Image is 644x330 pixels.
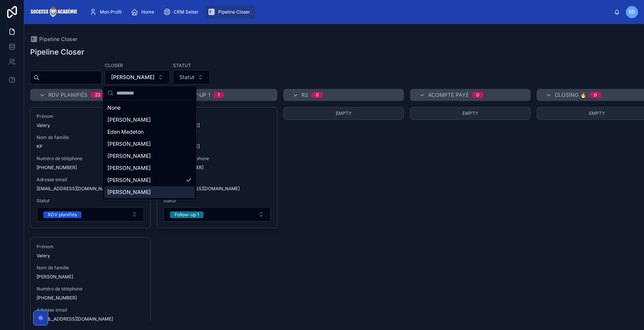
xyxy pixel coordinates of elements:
span: [PHONE_NUMBER] [37,295,144,301]
div: 0 [594,92,597,98]
span: Prénom [37,244,144,250]
div: 0 [316,92,319,98]
span: Acompte payé [428,91,469,99]
span: Empty [589,110,605,116]
a: Mon Profil [87,5,127,19]
span: CRM Setter [174,9,199,15]
span: [PHONE_NUMBER] [37,165,144,171]
span: Numéro de téléphone [37,156,144,162]
span: [PERSON_NAME] [107,152,151,160]
div: 23 [95,92,101,98]
span: [PHONE_NUMBER] [163,165,271,171]
span: ED [629,9,635,15]
span: [PERSON_NAME] [163,144,271,150]
span: [PERSON_NAME] [107,116,151,124]
span: [PERSON_NAME] [107,140,151,148]
div: 1 [218,92,220,98]
span: Pipeline Closer [39,35,77,43]
span: Pipeline Closer [218,9,250,15]
span: [PERSON_NAME] [107,176,151,184]
div: RDV planifiés [48,211,77,218]
span: Closing 🔥 [555,91,586,99]
h1: Pipeline Closer [30,47,84,57]
span: [EMAIL_ADDRESS][DOMAIN_NAME] [37,316,144,322]
label: Closer [105,62,123,69]
a: CRM Setter [161,5,204,19]
span: [PERSON_NAME] [163,122,271,128]
img: App logo [30,6,77,18]
span: RDV planifiés [48,91,87,99]
span: Valery [37,253,144,259]
span: Statut [179,73,194,81]
span: Statut [163,198,271,204]
span: KP [37,144,144,150]
span: Statut [37,198,144,204]
span: [PERSON_NAME] [111,73,154,81]
span: Nom de famille [163,134,271,141]
div: Follow-up 1 [174,211,199,218]
a: Home [128,5,159,19]
span: [EMAIL_ADDRESS][DOMAIN_NAME] [37,186,144,192]
span: Prénom [37,113,144,119]
button: Select Button [105,70,170,84]
span: Eden Medeton [107,128,144,136]
span: [PERSON_NAME] [37,274,144,280]
div: Suggestions [103,100,196,200]
span: Adresse email [163,177,271,183]
div: 0 [476,92,479,98]
span: Empty [462,110,478,116]
span: Nom de famille [37,134,144,141]
a: Pipeline Closer [30,35,77,43]
span: Numéro de téléphone [163,156,271,162]
button: Select Button [164,207,271,222]
span: Empty [336,110,352,116]
span: [PERSON_NAME] [107,188,151,196]
span: R2 [301,91,308,99]
a: PrénomValeryNom de familleKPNuméro de téléphone[PHONE_NUMBER]Adresse email[EMAIL_ADDRESS][DOMAIN_... [30,107,151,228]
span: [EMAIL_ADDRESS][DOMAIN_NAME] [163,186,271,192]
span: Prénom [163,113,271,119]
button: Select Button [37,207,144,222]
span: Numéro de téléphone [37,286,144,292]
label: Statut [173,62,191,69]
span: Mon Profil [100,9,122,15]
span: Home [141,9,154,15]
span: Adresse email [37,307,144,313]
div: None [104,102,195,114]
span: Adresse email [37,177,144,183]
span: [PERSON_NAME] [107,164,151,172]
span: Nom de famille [37,265,144,271]
div: scrollable content [83,4,614,20]
span: Valery [37,122,144,128]
a: Pipeline Closer [205,5,255,19]
a: Prénom[PERSON_NAME]Nom de famille[PERSON_NAME]Numéro de téléphone[PHONE_NUMBER]Adresse email[EMAI... [157,107,277,228]
button: Select Button [173,70,210,84]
